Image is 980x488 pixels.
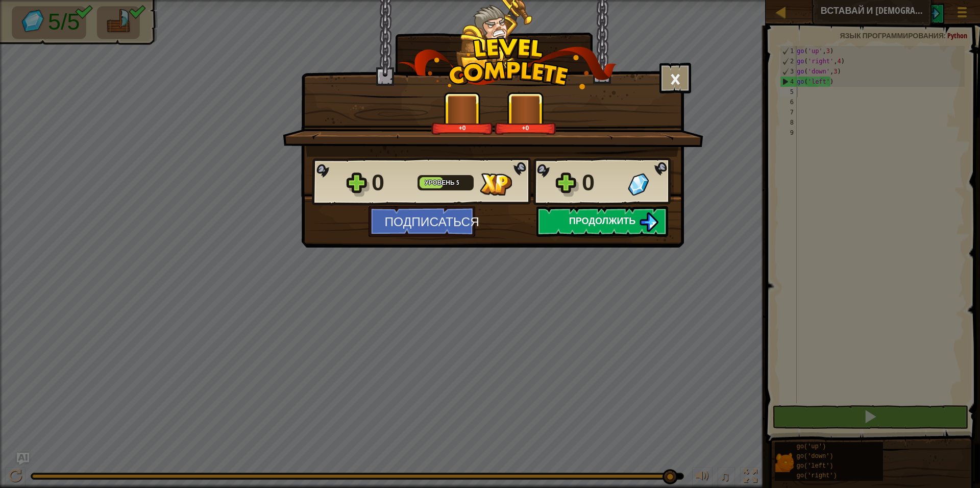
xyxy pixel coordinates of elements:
[456,178,459,187] span: 5
[497,124,554,132] div: +0
[582,166,622,199] div: 0
[480,173,512,196] img: Опыта получено
[628,173,649,196] img: Самоцветов получено
[398,38,617,89] img: level_complete.png
[569,214,636,227] span: Продолжить
[639,212,658,232] img: Продолжить
[372,166,411,199] div: 0
[433,124,491,132] div: +0
[536,206,668,237] button: Продолжить
[369,206,475,237] button: Подписаться
[659,63,691,93] button: ×
[425,178,456,187] span: Уровень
